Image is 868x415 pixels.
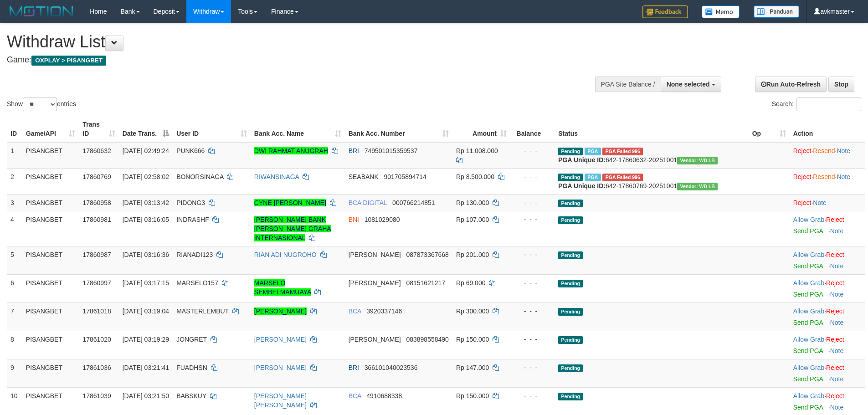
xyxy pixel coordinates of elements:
[254,251,317,258] a: RIAN ADI NUGROHO
[452,116,510,142] th: Amount: activate to sort column ascending
[793,336,826,343] span: ·
[826,364,844,371] a: Reject
[7,33,570,51] h1: Withdraw List
[392,199,435,206] span: Copy 000766214851 to clipboard
[555,116,748,142] th: Status
[123,173,169,180] span: [DATE] 02:58:02
[514,391,551,400] div: - - -
[793,291,823,298] a: Send PGA
[830,262,844,270] a: Note
[558,308,583,316] span: Pending
[790,168,865,194] td: · ·
[813,147,835,154] a: Resend
[793,199,812,206] a: Reject
[22,194,79,211] td: PISANGBET
[790,359,865,387] td: ·
[123,147,169,154] span: [DATE] 02:49:24
[7,5,76,18] img: MOTION_logo.png
[667,81,710,88] span: None selected
[793,336,824,343] a: Allow Grab
[826,307,844,315] a: Reject
[176,307,229,315] span: MASTERLEMBUT
[826,216,844,223] a: Reject
[793,404,823,411] a: Send PGA
[123,307,169,315] span: [DATE] 03:19:04
[793,216,826,223] span: ·
[176,216,209,223] span: INDRASHF
[456,216,489,223] span: Rp 107.000
[254,336,307,343] a: [PERSON_NAME]
[830,404,844,411] a: Note
[7,194,22,211] td: 3
[555,142,748,169] td: 642-17860632-20251001
[123,364,169,371] span: [DATE] 03:21:41
[793,227,823,235] a: Send PGA
[456,336,489,343] span: Rp 150.000
[793,392,824,400] a: Allow Grab
[793,279,826,287] span: ·
[176,336,207,343] span: JONGRET
[790,194,865,211] td: ·
[558,216,583,224] span: Pending
[7,56,570,65] h4: Game:
[7,97,76,111] label: Show entries
[793,364,826,371] span: ·
[793,251,826,258] span: ·
[456,147,498,154] span: Rp 11.008.000
[7,302,22,331] td: 7
[793,262,823,270] a: Send PGA
[755,77,827,92] a: Run Auto-Refresh
[830,347,844,354] a: Note
[585,174,601,181] span: Marked by avkwilly
[176,279,218,287] span: MARSELO157
[828,77,854,92] a: Stop
[7,168,22,194] td: 2
[22,359,79,387] td: PISANGBET
[749,116,790,142] th: Op: activate to sort column ascending
[514,146,551,155] div: - - -
[7,246,22,274] td: 5
[510,116,555,142] th: Balance
[602,148,643,155] span: PGA Error
[82,216,111,223] span: 17860981
[790,211,865,246] td: ·
[366,392,402,400] span: Copy 4910688338 to clipboard
[702,5,740,18] img: Button%20Memo.svg
[555,168,748,194] td: 642-17860769-20251001
[585,148,601,155] span: Marked by avkwilly
[349,251,401,258] span: [PERSON_NAME]
[772,97,861,111] label: Search:
[254,147,328,154] a: DWI RAHMAT ANUGRAH
[558,280,583,287] span: Pending
[793,392,826,400] span: ·
[558,148,583,155] span: Pending
[345,116,452,142] th: Bank Acc. Number: activate to sort column ascending
[79,116,118,142] th: Trans ID: activate to sort column ascending
[793,307,824,315] a: Allow Grab
[514,198,551,207] div: - - -
[365,216,400,223] span: Copy 1081029080 to clipboard
[456,251,489,258] span: Rp 201.000
[176,251,213,258] span: RIANADI123
[790,142,865,169] td: · ·
[793,307,826,315] span: ·
[254,307,307,315] a: [PERSON_NAME]
[793,147,812,154] a: Reject
[558,393,583,400] span: Pending
[406,279,445,287] span: Copy 08151621217 to clipboard
[123,216,169,223] span: [DATE] 03:16:05
[82,251,111,258] span: 17860987
[365,364,418,371] span: Copy 366101040023536 to clipboard
[82,199,111,206] span: 17860958
[254,199,326,206] a: CYNE [PERSON_NAME]
[790,246,865,274] td: ·
[793,319,823,326] a: Send PGA
[406,336,448,343] span: Copy 083898558490 to clipboard
[349,336,401,343] span: [PERSON_NAME]
[365,147,418,154] span: Copy 749501015359537 to clipboard
[830,375,844,383] a: Note
[602,174,643,181] span: PGA Error
[830,319,844,326] a: Note
[349,392,361,400] span: BCA
[793,173,812,180] a: Reject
